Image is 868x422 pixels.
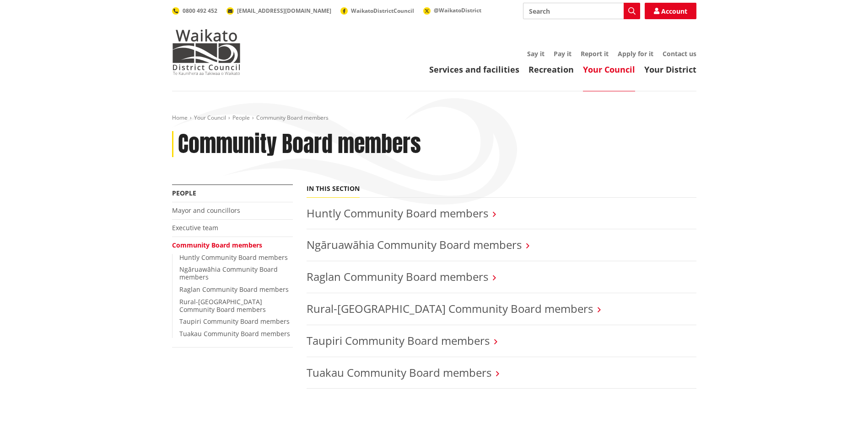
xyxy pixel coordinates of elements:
span: @WaikatoDistrict [434,6,481,14]
a: People [232,114,250,121]
a: People [172,189,196,197]
a: Say it [527,49,545,58]
nav: breadcrumb [172,114,696,122]
a: Tuakau Community Board members [307,365,491,380]
span: [EMAIL_ADDRESS][DOMAIN_NAME] [237,7,331,15]
a: Huntly Community Board members [307,206,488,221]
a: Huntly Community Board members [179,253,288,262]
a: Apply for it [618,49,653,58]
a: Raglan Community Board members [179,285,289,294]
a: Taupiri Community Board members [179,317,290,326]
a: Pay it [554,49,571,58]
a: Rural-[GEOGRAPHIC_DATA] Community Board members [307,301,593,316]
a: Raglan Community Board members [307,269,488,284]
a: Ngāruawāhia Community Board members [179,265,278,281]
span: WaikatoDistrictCouncil [351,7,414,15]
a: Your Council [583,64,635,75]
a: [EMAIL_ADDRESS][DOMAIN_NAME] [226,7,331,15]
h5: In this section [307,185,360,193]
input: Search input [523,3,640,19]
a: Services and facilities [429,64,519,75]
a: @WaikatoDistrict [423,6,481,14]
a: Report it [581,49,609,58]
span: 0800 492 452 [183,7,217,15]
a: Recreation [528,64,574,75]
a: Tuakau Community Board members [179,329,290,338]
a: Mayor and councillors [172,206,240,215]
img: Waikato District Council - Te Kaunihera aa Takiwaa o Waikato [172,29,241,75]
a: 0800 492 452 [172,7,217,15]
a: Community Board members [172,241,262,249]
h1: Community Board members [178,131,421,158]
a: WaikatoDistrictCouncil [340,7,414,15]
a: Taupiri Community Board members [307,333,490,348]
a: Your Council [194,114,226,121]
a: Your District [644,64,696,75]
a: Rural-[GEOGRAPHIC_DATA] Community Board members [179,297,266,314]
span: Community Board members [256,114,329,121]
a: Home [172,114,188,121]
a: Ngāruawāhia Community Board members [307,237,522,252]
a: Contact us [663,49,696,58]
a: Executive team [172,223,218,232]
a: Account [645,3,696,19]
